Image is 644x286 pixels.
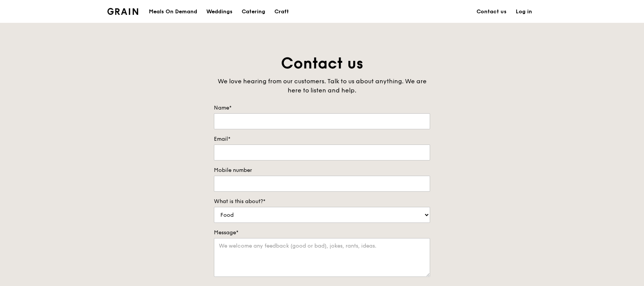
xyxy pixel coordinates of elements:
[274,0,289,23] div: Craft
[214,77,430,95] div: We love hearing from our customers. Talk to us about anything. We are here to listen and help.
[511,0,537,23] a: Log in
[214,229,430,237] label: Message*
[472,0,511,23] a: Contact us
[242,0,265,23] div: Catering
[202,0,237,23] a: Weddings
[214,198,430,205] label: What is this about?*
[237,0,270,23] a: Catering
[214,104,430,112] label: Name*
[214,167,430,174] label: Mobile number
[149,0,197,23] div: Meals On Demand
[206,0,233,23] div: Weddings
[214,135,430,143] label: Email*
[107,8,138,15] img: Grain
[270,0,293,23] a: Craft
[214,53,430,74] h1: Contact us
